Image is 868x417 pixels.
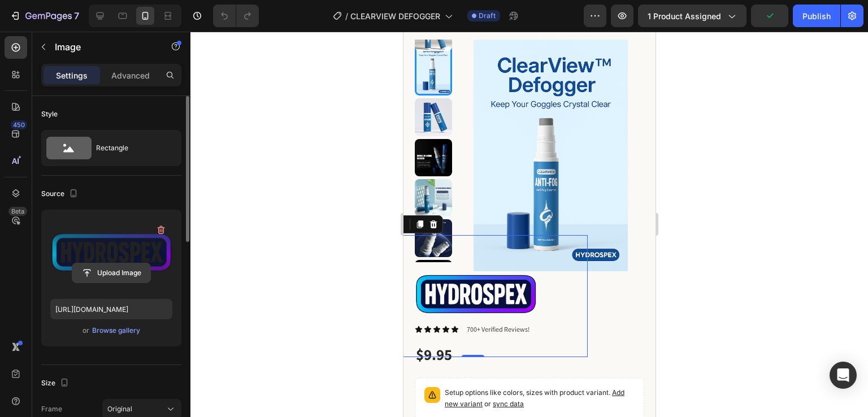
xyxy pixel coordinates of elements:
div: Undo/Redo [213,5,259,27]
p: Image [55,40,151,54]
div: Open Intercom Messenger [830,362,857,389]
input: https://example.com/image.jpg [50,299,172,319]
button: 1 product assigned [638,5,747,27]
label: Frame [41,404,62,414]
div: 450 [11,120,27,129]
button: Upload Image [72,263,151,283]
div: Source [41,186,80,202]
span: 1 product assigned [648,10,721,22]
span: / [345,10,348,22]
button: 7 [5,5,84,27]
p: Advanced [111,69,150,81]
span: or [83,324,89,337]
iframe: Design area [403,32,656,417]
button: Browse gallery [92,325,141,336]
span: Draft [479,11,496,21]
button: Publish [793,5,840,27]
div: Style [41,109,58,119]
span: Original [107,404,132,414]
div: Rectangle [96,135,165,161]
div: Browse gallery [92,325,140,336]
div: Publish [802,10,831,22]
span: CLEARVIEW DEFOGGER [350,10,440,22]
p: Settings [56,69,88,81]
p: 7 [74,9,79,23]
div: Beta [8,207,27,216]
div: Size [41,376,71,391]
